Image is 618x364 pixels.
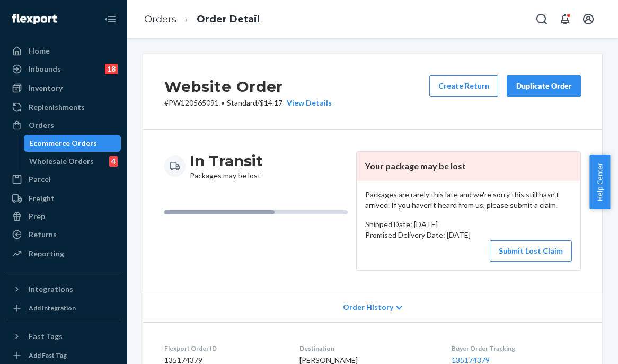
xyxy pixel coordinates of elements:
[29,102,85,112] div: Replenishments
[429,75,498,97] button: Create Return
[29,64,61,74] div: Inbounds
[164,75,332,98] h2: Website Order
[29,331,63,342] div: Fast Tags
[6,60,121,77] a: Inbounds18
[29,211,45,222] div: Prep
[197,13,260,25] a: Order Detail
[578,8,599,30] button: Open account menu
[29,120,54,131] div: Orders
[365,230,572,240] p: Promised Delivery Date: [DATE]
[343,302,393,313] span: Order History
[6,80,121,97] a: Inventory
[12,14,57,24] img: Flexport logo
[24,135,121,152] a: Ecommerce Orders
[299,344,434,353] dt: Destination
[29,138,97,149] div: Ecommerce Orders
[531,8,552,30] button: Open Search Box
[554,8,576,30] button: Open notifications
[365,219,572,230] p: Shipped Date: [DATE]
[164,344,282,353] dt: Flexport Order ID
[507,75,581,97] button: Duplicate Order
[516,81,572,91] div: Duplicate Order
[100,8,121,30] button: Close Navigation
[29,174,51,185] div: Parcel
[282,98,332,108] button: View Details
[589,155,610,209] button: Help Center
[357,152,580,181] header: Your package may be lost
[6,190,121,207] a: Freight
[109,156,118,167] div: 4
[29,83,63,93] div: Inventory
[29,193,55,204] div: Freight
[6,171,121,188] a: Parcel
[6,328,121,345] button: Fast Tags
[6,349,121,362] a: Add Fast Tag
[6,281,121,298] button: Integrations
[164,98,332,108] p: # PW120565091 / $14.17
[105,64,118,74] div: 18
[365,189,572,211] p: Packages are rarely this late and we're sorry this still hasn't arrived. If you haven't heard fro...
[6,117,121,134] a: Orders
[24,153,121,170] a: Wholesale Orders4
[29,229,57,240] div: Returns
[452,344,581,353] dt: Buyer Order Tracking
[190,151,263,170] h3: In Transit
[144,13,176,25] a: Orders
[6,42,121,59] a: Home
[221,98,225,107] span: •
[6,226,121,243] a: Returns
[6,302,121,315] a: Add Integration
[29,304,76,313] div: Add Integration
[29,156,94,167] div: Wholesale Orders
[190,151,263,181] div: Packages may be lost
[6,208,121,225] a: Prep
[227,98,257,107] span: Standard
[490,240,572,262] button: Submit Lost Claim
[6,99,121,116] a: Replenishments
[29,248,64,259] div: Reporting
[136,4,268,35] ol: breadcrumbs
[29,46,50,56] div: Home
[29,351,67,360] div: Add Fast Tag
[29,284,73,294] div: Integrations
[6,245,121,262] a: Reporting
